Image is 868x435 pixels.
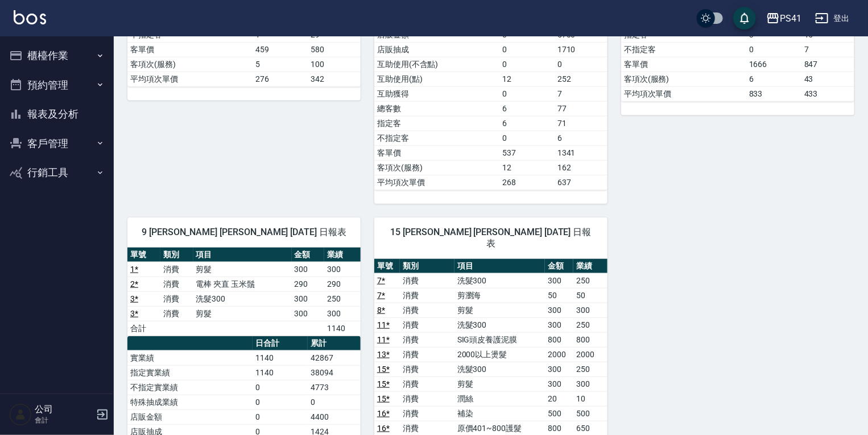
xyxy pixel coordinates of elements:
[127,42,253,57] td: 客單價
[400,406,454,421] td: 消費
[454,259,545,274] th: 項目
[400,303,454,317] td: 消費
[621,86,746,101] td: 平均項次單價
[573,406,607,421] td: 500
[292,262,325,277] td: 300
[160,248,193,262] th: 類別
[127,248,361,336] table: a dense table
[308,57,361,72] td: 100
[324,277,361,291] td: 290
[374,116,499,131] td: 指定客
[746,42,801,57] td: 0
[308,350,361,365] td: 42867
[621,42,746,57] td: 不指定客
[499,175,555,190] td: 268
[253,57,308,72] td: 5
[545,259,573,274] th: 金額
[454,391,545,406] td: 潤絲
[253,409,308,424] td: 0
[374,145,499,160] td: 客單價
[374,86,499,101] td: 互助獲得
[400,332,454,347] td: 消費
[454,273,545,288] td: 洗髮300
[573,362,607,377] td: 250
[308,409,361,424] td: 4400
[454,303,545,317] td: 剪髮
[454,377,545,391] td: 剪髮
[160,306,193,321] td: 消費
[801,57,854,72] td: 847
[555,42,607,57] td: 1710
[193,248,292,262] th: 項目
[801,42,854,57] td: 7
[545,332,573,347] td: 800
[127,409,253,424] td: 店販金額
[193,306,292,321] td: 剪髮
[308,336,361,351] th: 累計
[555,175,607,190] td: 637
[454,317,545,332] td: 洗髮300
[253,72,308,86] td: 276
[733,7,756,30] button: save
[292,291,325,306] td: 300
[292,306,325,321] td: 300
[499,131,555,145] td: 0
[324,262,361,277] td: 300
[253,42,308,57] td: 459
[573,391,607,406] td: 10
[499,101,555,116] td: 6
[545,391,573,406] td: 20
[499,145,555,160] td: 537
[9,403,32,426] img: Person
[573,347,607,362] td: 2000
[545,317,573,332] td: 300
[400,391,454,406] td: 消費
[253,336,308,351] th: 日合計
[5,158,109,187] button: 行銷工具
[5,41,109,70] button: 櫃檯作業
[801,72,854,86] td: 43
[374,160,499,175] td: 客項次(服務)
[374,72,499,86] td: 互助使用(點)
[324,248,361,262] th: 業績
[555,145,607,160] td: 1341
[454,347,545,362] td: 2000以上燙髮
[499,57,555,72] td: 0
[193,277,292,291] td: 電棒 夾直 玉米鬚
[127,57,253,72] td: 客項次(服務)
[555,72,607,86] td: 252
[400,288,454,303] td: 消費
[193,291,292,306] td: 洗髮300
[801,86,854,101] td: 433
[292,248,325,262] th: 金額
[400,362,454,377] td: 消費
[253,365,308,380] td: 1140
[127,248,160,262] th: 單號
[555,160,607,175] td: 162
[454,332,545,347] td: SIG頭皮養護泥膜
[253,395,308,409] td: 0
[308,365,361,380] td: 38094
[499,42,555,57] td: 0
[780,11,801,26] div: PS41
[5,99,109,129] button: 報表及分析
[193,262,292,277] td: 剪髮
[746,86,801,101] td: 833
[160,277,193,291] td: 消費
[555,116,607,131] td: 71
[127,365,253,380] td: 指定實業績
[253,380,308,395] td: 0
[573,377,607,391] td: 300
[545,288,573,303] td: 50
[573,317,607,332] td: 250
[746,72,801,86] td: 6
[308,395,361,409] td: 0
[388,227,594,249] span: 15 [PERSON_NAME] [PERSON_NAME] [DATE] 日報表
[400,273,454,288] td: 消費
[127,380,253,395] td: 不指定實業績
[545,406,573,421] td: 500
[400,347,454,362] td: 消費
[127,350,253,365] td: 實業績
[127,321,160,336] td: 合計
[324,321,361,336] td: 1140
